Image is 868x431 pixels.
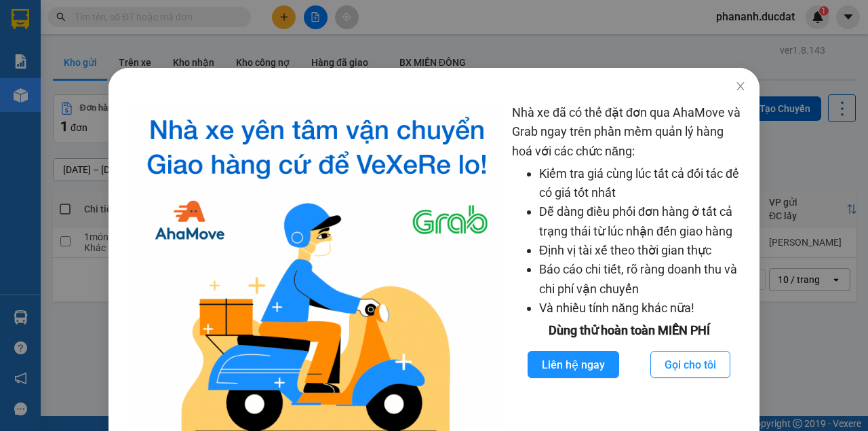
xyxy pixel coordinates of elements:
[650,351,730,378] button: Gọi cho tôi
[512,321,746,340] div: Dùng thử hoàn toàn MIỄN PHÍ
[528,351,619,378] button: Liên hệ ngay
[539,299,746,318] li: Và nhiều tính năng khác nữa!
[539,202,746,241] li: Dễ dàng điều phối đơn hàng ở tất cả trạng thái từ lúc nhận đến giao hàng
[735,81,746,92] span: close
[722,68,759,106] button: Close
[665,356,716,373] span: Gọi cho tôi
[539,260,746,299] li: Báo cáo chi tiết, rõ ràng doanh thu và chi phí vận chuyển
[542,356,605,373] span: Liên hệ ngay
[539,241,746,260] li: Định vị tài xế theo thời gian thực
[539,164,746,203] li: Kiểm tra giá cùng lúc tất cả đối tác để có giá tốt nhất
